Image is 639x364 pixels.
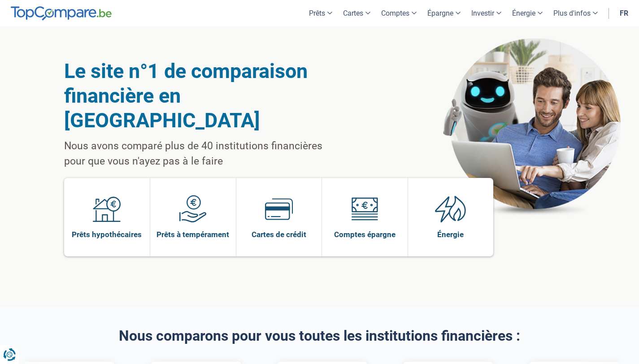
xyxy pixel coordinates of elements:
span: Énergie [437,230,464,239]
img: Prêts à tempérament [179,195,207,223]
img: Prêts hypothécaires [93,195,121,223]
a: Prêts hypothécaires Prêts hypothécaires [64,178,150,256]
a: Cartes de crédit Cartes de crédit [236,178,322,256]
span: Prêts à tempérament [156,230,229,239]
h1: Le site n°1 de comparaison financière en [GEOGRAPHIC_DATA] [64,59,345,133]
img: TopCompare [11,6,112,21]
span: Prêts hypothécaires [72,230,142,239]
a: Prêts à tempérament Prêts à tempérament [150,178,236,256]
p: Nous avons comparé plus de 40 institutions financières pour que vous n'ayez pas à le faire [64,139,345,169]
a: Comptes épargne Comptes épargne [322,178,408,256]
h2: Nous comparons pour vous toutes les institutions financières : [64,328,575,344]
img: Cartes de crédit [265,195,293,223]
img: Énergie [435,195,466,223]
img: Comptes épargne [351,195,378,223]
a: Énergie Énergie [408,178,494,256]
span: Comptes épargne [334,230,396,239]
span: Cartes de crédit [252,230,306,239]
